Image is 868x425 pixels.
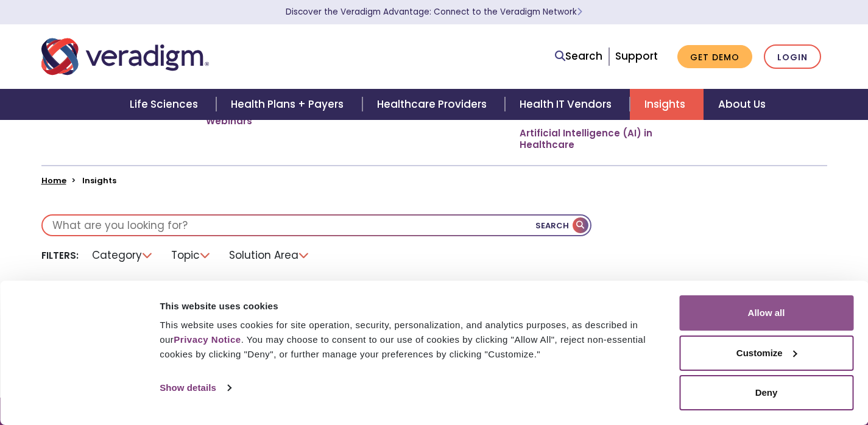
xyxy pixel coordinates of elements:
[160,318,665,362] div: This website uses cookies for site operation, security, personalization, and analytics purposes, ...
[164,246,219,265] li: Topic
[216,89,362,120] a: Health Plans + Payers
[286,6,582,18] a: Discover the Veradigm Advantage: Connect to the Veradigm NetworkLearn More
[206,115,252,127] a: Webinars
[535,216,590,235] button: Search
[362,89,505,120] a: Healthcare Providers
[764,44,821,69] a: Login
[115,89,216,120] a: Life Sciences
[41,175,66,186] a: Home
[679,295,853,331] button: Allow all
[41,249,79,262] li: Filters:
[520,99,663,122] a: Payer Provider Relationships Guide
[679,375,853,410] button: Deny
[505,89,630,120] a: Health IT Vendors
[615,49,658,63] a: Support
[555,48,602,65] a: Search
[160,379,230,397] a: Show details
[85,246,161,265] li: Category
[41,37,209,77] img: Veradigm logo
[520,127,663,151] a: Artificial Intelligence (AI) in Healthcare
[630,89,704,120] a: Insights
[577,6,582,18] span: Learn More
[43,216,590,235] input: What are you looking for?
[222,246,317,265] li: Solution Area
[174,334,241,345] a: Privacy Notice
[160,299,665,314] div: This website uses cookies
[677,45,752,69] a: Get Demo
[679,335,853,371] button: Customize
[704,89,780,120] a: About Us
